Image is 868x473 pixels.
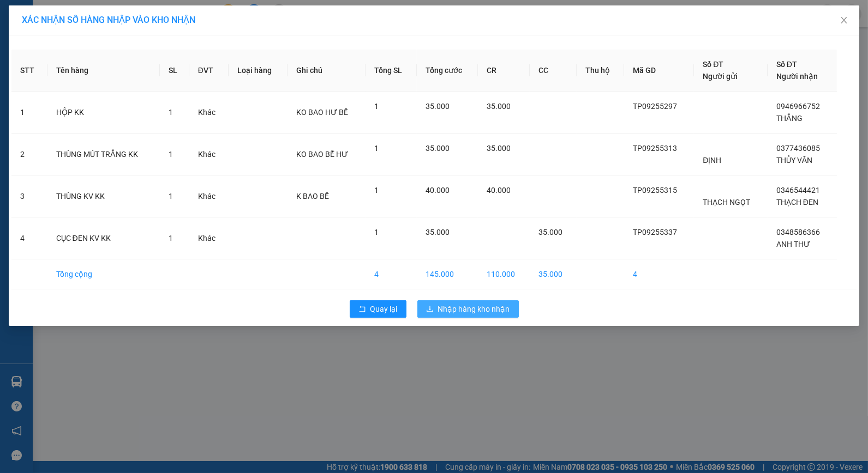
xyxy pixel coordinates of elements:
span: K BAO BỂ [296,192,329,201]
span: TP09255313 [633,144,677,153]
span: 40.000 [426,186,450,195]
span: 1 [169,108,173,117]
td: Khác [189,175,229,217]
th: Ghi chú [288,50,366,92]
th: SL [160,50,189,92]
p: GỬI: [4,21,159,32]
td: Khác [189,217,229,259]
span: ANH THƯ [776,240,810,248]
th: STT [11,50,47,92]
span: THẠCH NGỌT [703,198,750,207]
span: 35.000 [487,102,511,111]
span: 35.000 [426,228,450,237]
td: THÙNG MÚT TRẮNG KK [47,134,160,175]
td: CỤC ĐEN KV KK [47,217,160,259]
span: close [840,16,848,25]
span: 1 [169,234,173,242]
span: 0329780979 - [4,59,72,69]
span: Nhập hàng kho nhận [438,303,510,315]
span: VP [PERSON_NAME] ([GEOGRAPHIC_DATA]) [4,37,110,57]
span: KO BAO HƯ BỂ [296,108,348,117]
td: 3 [11,175,47,217]
span: ĐỊNH [703,156,721,165]
button: rollbackQuay lại [350,300,406,318]
td: 2 [11,134,47,175]
span: TÀI [58,59,72,69]
span: 1 [374,186,379,195]
span: 35.000 [426,144,450,153]
th: Mã GD [624,50,694,92]
span: Số ĐT [703,60,723,69]
th: CR [478,50,530,92]
span: 0946966752 [776,102,820,111]
td: 4 [624,259,694,289]
th: Tổng cước [417,50,478,92]
td: 35.000 [530,259,577,289]
td: 110.000 [478,259,530,289]
span: 0377436085 [776,144,820,153]
span: TP09255297 [633,102,677,111]
td: 4 [366,259,417,289]
span: 1 [374,228,379,237]
span: 1 [374,102,379,111]
span: 1 [169,150,173,159]
span: KO BAO HƯ [28,71,75,81]
span: 0348586366 [776,228,820,237]
span: 35.000 [487,144,511,153]
td: THÙNG KV KK [47,175,160,217]
th: Tên hàng [47,50,160,92]
span: 40.000 [487,186,511,195]
span: Số ĐT [776,60,797,69]
span: THỦY VĂN [776,156,812,165]
span: THẠCH ĐEN [776,198,818,207]
span: TÀI [83,21,97,32]
span: 35.000 [426,102,450,111]
span: rollback [358,305,366,314]
td: Tổng cộng [47,259,160,289]
span: 35.000 [538,228,562,237]
span: THẮNG [776,114,803,123]
th: ĐVT [189,50,229,92]
th: Thu hộ [577,50,624,92]
td: Khác [189,92,229,134]
span: download [426,305,434,314]
td: 4 [11,217,47,259]
span: XÁC NHẬN SỐ HÀNG NHẬP VÀO KHO NHẬN [22,15,195,25]
span: TP09255315 [633,186,677,195]
span: 1 [169,192,173,201]
span: TP09255337 [633,228,677,237]
button: downloadNhập hàng kho nhận [417,300,519,318]
span: 1 [374,144,379,153]
th: Tổng SL [366,50,417,92]
span: Người nhận [776,72,818,81]
button: Close [829,5,859,36]
td: Khác [189,134,229,175]
td: 145.000 [417,259,478,289]
th: Loại hàng [229,50,287,92]
th: CC [530,50,577,92]
strong: BIÊN NHẬN GỬI HÀNG [37,6,127,16]
span: VP Cầu Ngang - [22,21,97,32]
p: NHẬN: [4,37,159,57]
span: 0346544421 [776,186,820,195]
td: 1 [11,92,47,134]
span: Quay lại [370,303,398,315]
td: HỘP KK [47,92,160,134]
span: GIAO: [4,71,75,81]
span: Người gửi [703,72,738,81]
span: KO BAO BỂ HƯ [296,150,348,159]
